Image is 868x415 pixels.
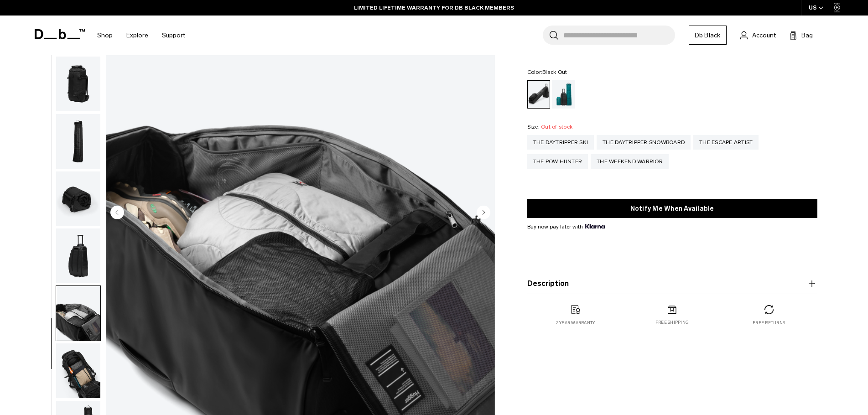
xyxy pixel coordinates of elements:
legend: Color: [527,69,567,75]
span: Black Out [542,69,567,75]
legend: Size: [527,124,573,130]
button: The Pow Hunter Black Out [56,343,101,399]
img: The Pow Hunter Black Out [56,114,100,169]
img: {"height" => 20, "alt" => "Klarna"} [585,224,605,228]
button: Notify Me When Available [527,199,817,218]
a: The Daytripper Ski [527,135,594,150]
a: Support [162,19,185,52]
a: The Pow Hunter [527,154,588,169]
button: The Pow Hunter Black Out [56,285,101,341]
button: The Pow Hunter Black Out [56,228,101,284]
span: Buy now pay later with [527,223,605,231]
button: Bag [790,30,813,41]
button: Description [527,278,817,289]
p: Free returns [753,320,785,326]
a: LIMITED LIFETIME WARRANTY FOR DB BLACK MEMBERS [354,4,514,12]
img: The Pow Hunter Black Out [56,57,100,111]
a: Explore [126,19,148,52]
a: Shop [97,19,113,52]
button: Previous slide [110,205,124,221]
img: The Pow Hunter Black Out [56,171,100,226]
button: Next slide [477,205,490,221]
a: Black Teal [552,80,575,109]
span: Bag [801,31,813,40]
a: The Weekend Warrior [591,154,669,169]
span: Account [752,31,776,40]
img: The Pow Hunter Black Out [56,286,100,341]
p: 2 year warranty [556,320,595,326]
a: The Escape Artist [693,135,759,150]
a: Account [740,30,776,41]
img: The Pow Hunter Black Out [56,228,100,283]
span: Out of stock [541,124,572,130]
a: Black Out [527,80,550,109]
button: The Pow Hunter Black Out [56,56,101,112]
button: The Pow Hunter Black Out [56,114,101,169]
nav: Main Navigation [90,16,192,55]
img: The Pow Hunter Black Out [56,343,100,398]
button: The Pow Hunter Black Out [56,171,101,227]
a: Db Black [689,26,727,45]
p: Free shipping [655,319,689,326]
a: The Daytripper Snowboard [597,135,691,150]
